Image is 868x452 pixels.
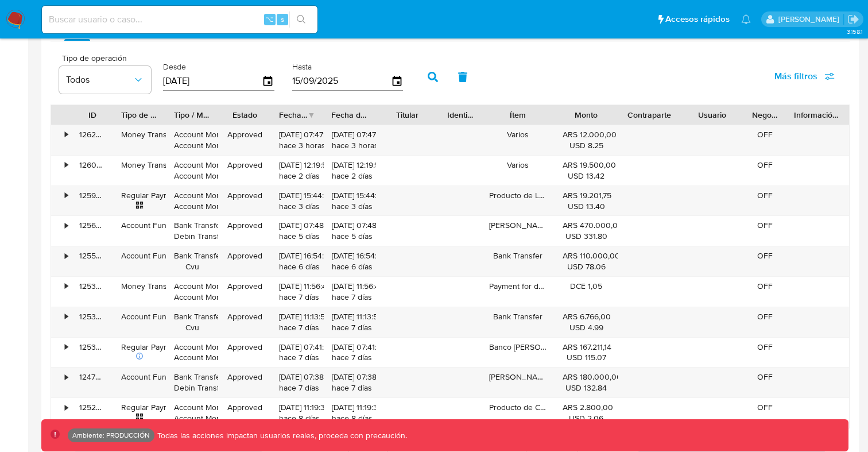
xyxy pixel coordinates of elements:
[42,12,317,27] input: Buscar usuario o caso...
[847,13,859,25] a: Salir
[778,14,843,25] p: lucio.romano@mercadolibre.com
[289,11,313,28] button: search-icon
[265,14,274,25] span: ⌥
[281,14,284,25] span: s
[741,14,751,24] a: Notificaciones
[665,13,730,25] span: Accesos rápidos
[72,433,150,438] p: Ambiente: PRODUCCIÓN
[154,430,407,441] p: Todas las acciones impactan usuarios reales, proceda con precaución.
[847,27,862,36] span: 3.158.1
